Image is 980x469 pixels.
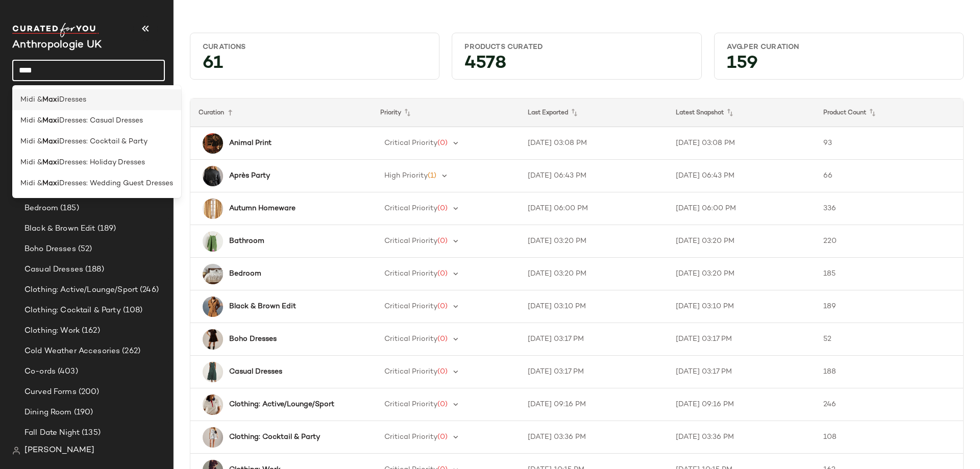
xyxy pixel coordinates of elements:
td: 52 [815,323,963,356]
span: (246) [138,284,159,296]
span: Midi & [20,178,42,189]
span: (185) [58,203,79,214]
span: (0) [437,205,448,212]
span: (0) [437,237,448,245]
img: 4133940870035_000_e20 [203,133,223,154]
b: Animal Print [229,138,272,149]
span: Cold Weather Accesories [24,345,120,357]
b: Clothing: Active/Lounge/Sport [229,399,334,410]
span: Dresses: Wedding Guest Dresses [59,178,173,189]
td: 108 [815,421,963,454]
th: Latest Snapshot [668,98,816,127]
span: (0) [437,401,448,408]
span: Critical Priority [384,303,437,310]
b: Maxi [42,115,59,126]
td: [DATE] 03:20 PM [668,258,816,290]
td: [DATE] 03:08 PM [520,127,668,160]
th: Priority [372,98,520,127]
img: 4544I306AA_030_b [203,231,223,252]
span: Boho Dresses [24,243,76,255]
td: 188 [815,356,963,388]
b: Black & Brown Edit [229,301,296,312]
span: Curved Forms [24,386,77,398]
span: Black & Brown Edit [24,223,95,235]
span: (162) [80,325,100,337]
div: 159 [719,56,959,75]
th: Curation [190,98,372,127]
span: (1) [428,172,436,180]
span: (135) [80,427,101,439]
span: Critical Priority [384,401,437,408]
td: 66 [815,160,963,192]
b: Maxi [42,94,59,105]
div: 61 [194,56,435,75]
div: Avg.per Curation [727,42,951,52]
td: [DATE] 06:43 PM [668,160,816,192]
th: Product Count [815,98,963,127]
span: Critical Priority [384,270,437,278]
th: Last Exported [520,98,668,127]
td: 93 [815,127,963,160]
b: Casual Dresses [229,366,282,377]
img: 4130839430020_007_e2 [203,427,223,448]
div: 4578 [456,56,697,75]
span: Midi & [20,115,42,126]
td: [DATE] 03:10 PM [668,290,816,323]
td: [DATE] 03:17 PM [668,323,816,356]
span: Midi & [20,157,42,168]
img: 4279346380001_030_b3 [203,362,223,382]
span: Bedroom [24,203,58,214]
span: (200) [77,386,100,398]
span: Critical Priority [384,205,437,212]
td: [DATE] 09:16 PM [520,388,668,421]
span: (188) [83,264,104,276]
td: [DATE] 03:36 PM [520,421,668,454]
span: (189) [95,223,116,235]
td: [DATE] 03:17 PM [520,356,668,388]
img: 4149092940015_011_e2 [203,394,223,415]
span: Critical Priority [384,368,437,376]
span: Clothing: Cocktail & Party [24,305,121,316]
span: Critical Priority [384,433,437,441]
span: Dresses [59,94,86,105]
span: [PERSON_NAME] [24,445,94,457]
td: 189 [815,290,963,323]
td: 246 [815,388,963,421]
span: (0) [437,139,448,147]
span: Dresses: Holiday Dresses [59,157,145,168]
span: Midi & [20,94,42,105]
span: (0) [437,368,448,376]
span: High Priority [384,172,428,180]
img: 4113728860049_004_e4 [203,166,223,186]
img: 4540I031AA_011_b [203,264,223,284]
td: 336 [815,192,963,225]
b: Bedroom [229,268,261,279]
b: Boho Dresses [229,334,277,344]
span: Fall Date Night [24,427,80,439]
td: [DATE] 03:20 PM [520,225,668,258]
b: Maxi [42,136,59,147]
img: 4130370060054_003_b [203,329,223,350]
span: Casual Dresses [24,264,83,276]
span: (0) [437,303,448,310]
span: (0) [437,335,448,343]
span: (403) [56,366,78,378]
img: 4546I136AA_074_b [203,199,223,219]
span: (108) [121,305,143,316]
b: Bathroom [229,236,264,246]
td: 185 [815,258,963,290]
span: Co-ords [24,366,56,378]
td: [DATE] 03:20 PM [668,225,816,258]
td: [DATE] 03:10 PM [520,290,668,323]
span: Dresses: Cocktail & Party [59,136,148,147]
span: Critical Priority [384,139,437,147]
td: 220 [815,225,963,258]
span: (0) [437,270,448,278]
span: Critical Priority [384,335,437,343]
td: [DATE] 06:43 PM [520,160,668,192]
span: (0) [437,433,448,441]
td: [DATE] 06:00 PM [520,192,668,225]
span: Midi & [20,136,42,147]
b: Après Party [229,170,270,181]
span: (262) [120,345,140,357]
